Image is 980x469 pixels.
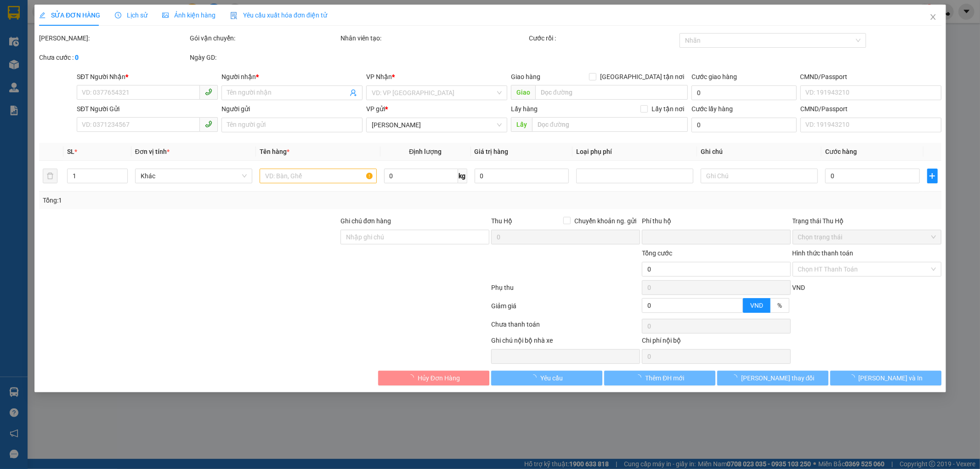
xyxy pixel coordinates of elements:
span: Lấy hàng [510,105,537,113]
input: VD: Bàn, Ghế [259,169,376,183]
span: Tên hàng [259,148,289,155]
button: Thêm ĐH mới [604,371,715,385]
span: VP Nhận [366,73,392,80]
span: Lịch sử [115,11,147,19]
label: Hình thức thanh toán [792,249,853,257]
span: loading [530,374,540,381]
span: % [777,302,782,309]
input: Cước lấy hàng [691,118,796,132]
span: Khác [140,169,246,183]
span: Giao hàng [510,73,540,80]
div: Giảm giá [490,301,641,317]
div: Chưa cước : [39,52,188,62]
div: Chưa thanh toán [490,319,641,335]
span: loading [848,374,858,381]
button: [PERSON_NAME] và In [830,371,941,385]
span: picture [162,12,169,18]
span: Lấy tận nơi [648,104,688,114]
span: Ảnh kiện hàng [162,11,215,19]
label: Ghi chú đơn hàng [340,217,391,225]
div: SĐT Người Gửi [77,104,218,114]
div: Phụ thu [490,283,641,299]
span: Giao [510,85,535,100]
span: Tổng cước [641,249,672,257]
span: SỬA ĐƠN HÀNG [39,11,100,19]
div: Cước rồi : [528,33,677,43]
button: Close [920,5,946,30]
input: Ghi chú đơn hàng [340,230,489,244]
button: Yêu cầu [491,371,602,385]
span: Chuyển khoản ng. gửi [570,216,640,226]
span: SL [67,148,74,155]
span: kg [458,169,467,183]
div: Người gửi [221,104,363,114]
div: Gói vận chuyển: [190,33,339,43]
span: edit [39,12,45,18]
div: Chi phí nội bộ [641,335,790,349]
span: VND [792,284,805,291]
span: user-add [350,89,357,96]
div: Người nhận [221,72,363,82]
span: Định lượng [409,148,442,155]
div: Nhân viên tạo: [340,33,527,43]
input: Dọc đường [532,117,688,132]
span: Thêm ĐH mới [645,373,684,383]
th: Ghi chú [697,143,821,161]
span: Giá trị hàng [474,148,508,155]
button: [PERSON_NAME] thay đổi [717,371,828,385]
span: Đơn vị tính [135,148,169,155]
span: Chọn trạng thái [798,230,935,244]
b: 0 [75,54,79,61]
label: Cước giao hàng [691,73,737,80]
span: phone [205,120,212,128]
span: Yêu cầu xuất hóa đơn điện tử [230,11,327,19]
input: Cước giao hàng [691,85,796,100]
span: Yêu cầu [540,373,563,383]
div: Trạng thái Thu Hộ [792,216,941,226]
span: [GEOGRAPHIC_DATA] tận nơi [596,72,688,82]
span: clock-circle [115,12,121,18]
span: Cư Kuin [372,118,502,132]
input: Dọc đường [535,85,688,100]
div: CMND/Passport [800,72,941,82]
button: Hủy Đơn Hàng [378,371,489,385]
input: Ghi Chú [701,169,818,183]
label: Cước lấy hàng [691,105,733,113]
span: loading [407,374,417,381]
div: Tổng: 1 [43,195,378,205]
span: loading [635,374,645,381]
span: Lấy [510,117,532,132]
div: SĐT Người Nhận [77,72,218,82]
span: phone [205,88,212,96]
button: plus [927,169,937,183]
span: [PERSON_NAME] thay đổi [741,373,815,383]
div: Phí thu hộ [641,216,790,230]
span: Hủy Đơn Hàng [417,373,459,383]
div: [PERSON_NAME]: [39,33,188,43]
span: loading [731,374,741,381]
button: delete [43,169,57,183]
div: Ghi chú nội bộ nhà xe [491,335,640,349]
img: icon [230,12,238,19]
div: CMND/Passport [800,104,941,114]
span: Cước hàng [825,148,857,155]
span: close [929,13,936,21]
th: Loại phụ phí [572,143,697,161]
div: VP gửi [366,104,507,114]
span: VND [750,302,763,309]
div: Ngày GD: [190,52,339,62]
span: [PERSON_NAME] và In [858,373,923,383]
span: Thu Hộ [491,217,512,225]
span: plus [927,172,937,180]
